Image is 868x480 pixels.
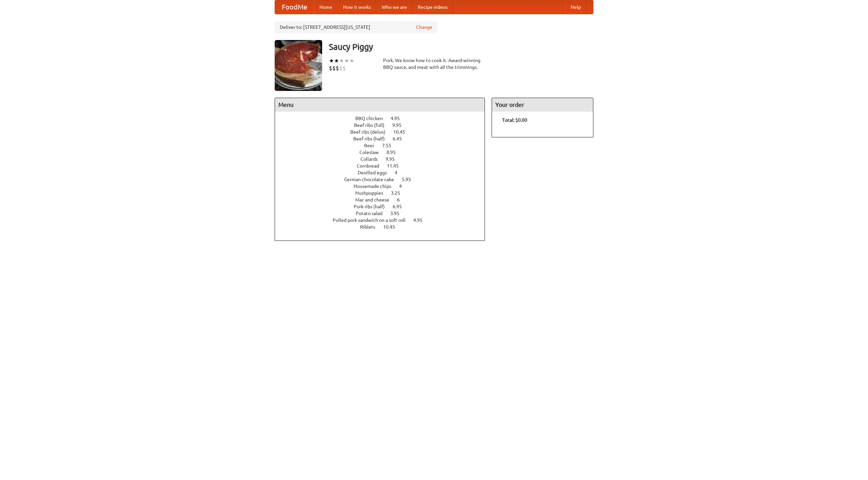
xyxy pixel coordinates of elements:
span: 9.95 [392,122,408,128]
a: Hushpuppies 3.25 [355,190,413,196]
h4: Your order [492,98,593,112]
a: Potato salad 3.95 [356,211,412,216]
span: 7.55 [382,143,398,148]
li: ★ [344,57,349,64]
a: Devilled eggs 4 [358,170,410,175]
li: ★ [339,57,344,64]
span: Hushpuppies [355,190,390,196]
a: BBQ chicken 4.95 [355,116,412,121]
span: 10.45 [383,224,402,230]
span: Riblets [360,224,382,230]
h3: Saucy Piggy [329,40,593,54]
span: Beef ribs (full) [354,122,391,128]
span: 3.95 [390,211,406,216]
a: Beef ribs (half) 6.45 [353,136,414,141]
a: Beef ribs (full) 9.95 [354,122,414,128]
span: Beef ribs (half) [353,136,392,141]
a: Change [416,24,432,31]
span: 4.95 [391,116,407,121]
li: $ [332,64,336,72]
span: 4 [399,184,409,189]
li: $ [329,64,332,72]
span: Potato salad [356,211,389,216]
span: 11.45 [387,163,406,169]
a: Mac and cheese 6 [355,197,412,203]
span: Pork ribs (half) [354,204,392,209]
span: Cornbread [357,163,386,169]
a: Beef ribs (delux) 10.45 [350,129,418,135]
div: Deliver to: [STREET_ADDRESS][US_STATE] [275,21,437,33]
a: German chocolate cake 5.95 [344,177,423,182]
li: $ [342,64,346,72]
a: Coleslaw 8.95 [359,150,408,155]
span: Housemade chips [354,184,398,189]
li: ★ [349,57,354,64]
b: Total: $0.00 [502,117,527,123]
span: Collards [360,156,384,162]
span: Beef ribs (delux) [350,129,392,135]
a: Collards 9.95 [360,156,407,162]
span: German chocolate cake [344,177,401,182]
span: 6 [397,197,407,203]
a: Help [565,0,586,14]
a: Recipe videos [412,0,453,14]
span: 6.45 [393,136,409,141]
span: 4 [395,170,404,175]
span: 5.95 [402,177,418,182]
span: Beer [364,143,381,148]
span: 10.45 [393,129,412,135]
h4: Menu [275,98,485,112]
span: Mac and cheese [355,197,396,203]
a: Beer 7.55 [364,143,404,148]
li: $ [336,64,339,72]
span: Pulled pork sandwich on a soft roll [333,217,412,223]
a: Cornbread 11.45 [357,163,411,169]
a: Pulled pork sandwich on a soft roll 4.95 [333,217,435,223]
span: 6.95 [393,204,409,209]
a: Pork ribs (half) 6.95 [354,204,414,209]
span: 3.25 [391,190,407,196]
li: ★ [329,57,334,64]
li: $ [339,64,342,72]
div: Pork. We know how to cook it. Award-winning BBQ sauce, and meat with all the trimmings. [383,57,485,71]
img: angular.jpg [275,40,322,91]
span: 4.95 [413,217,429,223]
a: Riblets 10.45 [360,224,408,230]
span: 9.95 [386,156,401,162]
a: Home [314,0,338,14]
span: Devilled eggs [358,170,394,175]
span: 8.95 [387,150,402,155]
a: How it works [338,0,376,14]
a: FoodMe [275,0,314,14]
a: Housemade chips 4 [354,184,414,189]
span: Coleslaw [359,150,386,155]
li: ★ [334,57,339,64]
span: BBQ chicken [355,116,390,121]
a: Who we are [376,0,412,14]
